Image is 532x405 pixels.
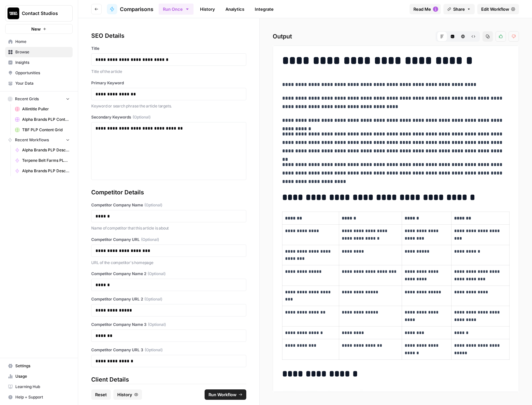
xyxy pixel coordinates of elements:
label: Competitor Company URL [91,237,246,243]
a: Edit Workflow [477,4,519,14]
span: TBF PLP Content Grid [22,127,70,133]
a: Alpha Brands PLP Content Grid [12,114,73,125]
span: Alpha Brands PLP Descriptions (v2) [22,147,70,153]
a: Home [5,36,73,47]
label: Secondary Keywords [91,114,246,120]
label: Primary Keyword [91,80,246,86]
span: New [31,26,41,32]
p: Name of competitor that this article is about [91,225,246,231]
label: Competitor Company Name 2 [91,271,246,277]
p: Title of the article [91,68,246,75]
span: Read Me [413,6,431,12]
button: Recent Grids [5,94,73,104]
span: Your Data [15,80,70,86]
a: History [196,4,219,14]
span: History [117,391,132,398]
label: Competitor Company Name 3 [91,322,246,328]
span: Help + Support [15,394,70,400]
a: Opportunities [5,68,73,78]
label: Competitor Company Name [91,202,246,208]
span: Contact Studios [22,10,61,17]
span: (Optional) [145,347,163,353]
button: Help + Support [5,392,73,402]
span: Browse [15,49,70,55]
button: Run Once [159,4,194,15]
div: Competitor Details [91,188,246,197]
span: Usage [15,373,70,379]
span: Recent Grids [15,96,39,102]
a: Integrate [251,4,278,14]
span: Edit Workflow [481,6,509,12]
a: Analytics [222,4,248,14]
span: (Optional) [148,322,166,328]
a: Insights [5,57,73,68]
span: Comparisons [120,5,153,13]
a: Allintitle Puller [12,104,73,114]
button: Run Workflow [205,389,246,400]
label: Competitor Company URL 2 [91,296,246,302]
h2: Output [273,31,519,42]
span: Insights [15,60,70,65]
span: Allintitle Puller [22,106,70,112]
button: Recent Workflows [5,135,73,145]
label: Title [91,46,246,51]
p: Keyword or search phrase the article targets. [91,103,246,109]
button: New [5,24,73,34]
span: (Optional) [144,202,162,208]
span: Alpha Brands PLP Content Grid [22,117,70,122]
span: Settings [15,363,70,369]
button: Share [443,4,475,14]
a: Your Data [5,78,73,89]
a: Terpene Belt Farms PLP Descriptions (Text Output v2) [12,155,73,166]
button: History [113,389,142,400]
div: SEO Details [91,31,246,40]
a: Comparisons [107,4,153,14]
a: Alpha Brands PLP Descriptions (v2) [12,145,73,155]
a: Alpha Brands PLP Descriptions (v2) LONG TEXT [12,166,73,176]
span: (Optional) [133,114,151,120]
a: Settings [5,361,73,371]
img: Contact Studios Logo [7,7,19,19]
label: Competitor Company URL 3 [91,347,246,353]
div: Client Details [91,375,246,384]
span: Reset [95,391,107,398]
span: Terpene Belt Farms PLP Descriptions (Text Output v2) [22,158,70,163]
a: Browse [5,47,73,57]
span: Share [453,6,465,12]
a: Learning Hub [5,382,73,392]
span: (Optional) [148,271,165,277]
span: Recent Workflows [15,137,49,143]
button: Read Me [410,4,441,14]
span: Home [15,39,70,45]
button: Reset [91,389,111,400]
span: Alpha Brands PLP Descriptions (v2) LONG TEXT [22,168,70,174]
a: TBF PLP Content Grid [12,125,73,135]
span: Learning Hub [15,384,70,390]
button: Workspace: Contact Studios [5,5,73,21]
span: (Optional) [141,237,159,243]
span: Run Workflow [208,391,237,398]
span: (Optional) [144,296,162,302]
p: URL of the competitor's homepage [91,259,246,266]
a: Usage [5,371,73,382]
span: Opportunities [15,70,70,76]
